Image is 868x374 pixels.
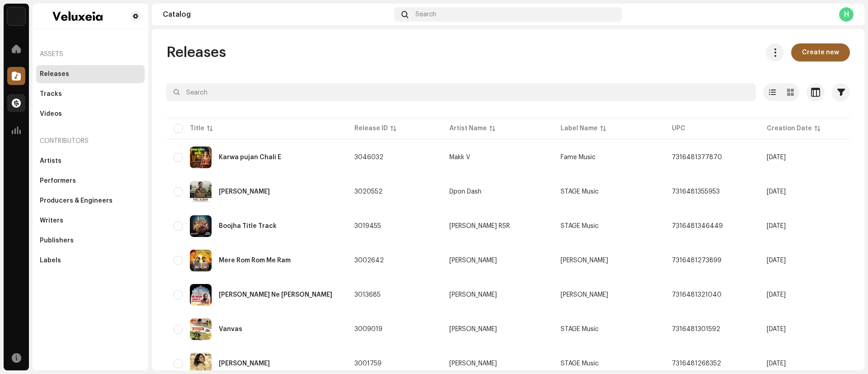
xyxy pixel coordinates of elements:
re-m-nav-item: Writers [36,212,145,230]
re-m-nav-item: Tracks [36,85,145,103]
span: Abhishek Tiwari [561,292,608,298]
div: Shree Premanand Maharaj Ne Jeena Seekha Diya [219,292,332,298]
div: Catalog [163,11,391,18]
span: 3013685 [354,292,381,298]
span: 3002642 [354,257,384,264]
button: Create new [791,43,850,62]
div: Mere Rom Rom Me Ram [219,257,291,264]
span: 7316481377870 [672,154,722,161]
span: STAGE Music [561,360,599,367]
div: Producers & Engineers [40,197,113,204]
span: 3009019 [354,326,382,332]
div: Dpon Dash [449,189,481,195]
div: Totta [219,189,270,195]
div: [PERSON_NAME] [449,326,497,332]
span: Ravinder RSR [449,223,546,229]
div: [PERSON_NAME] [449,257,497,264]
div: Creation Date [767,124,812,133]
div: Title [190,124,204,133]
span: 7316481355953 [672,189,720,195]
span: Vikas Bedi [449,360,546,367]
img: c8159f2b-e333-4904-9b1c-b0d0d9d6f00a [190,215,212,237]
img: d151accb-7999-4fee-923c-33ae4ecde5c7 [190,318,212,340]
div: [PERSON_NAME] [449,292,497,298]
re-m-nav-item: Performers [36,172,145,190]
span: Releases [166,43,226,62]
re-m-nav-item: Artists [36,152,145,170]
span: STAGE Music [561,189,599,195]
div: Release ID [354,124,388,133]
div: Tracks [40,90,62,98]
span: Teray Muisc [561,257,608,264]
img: 5e0b14aa-8188-46af-a2b3-2644d628e69a [7,7,25,25]
span: 3046032 [354,154,383,161]
span: Dpon Dash [449,189,546,195]
img: 5dd837e5-66a4-4f85-a111-30b0c8c76b52 [190,181,212,203]
span: Search [415,11,436,18]
span: Abhishek Tiwari [449,292,546,298]
span: 7316481301592 [672,326,720,332]
span: Sep 22, 2025 [767,292,786,298]
span: STAGE Music [561,326,599,332]
div: Releases [40,71,69,78]
span: Ankush Ambarsariya [449,257,546,264]
div: H [839,7,854,22]
span: Sep 10, 2025 [767,257,786,264]
div: Publishers [40,237,74,244]
span: Sep 30, 2025 [767,189,786,195]
div: Artists [40,157,61,165]
div: Labels [40,257,61,264]
re-a-nav-header: Assets [36,43,145,65]
img: fef075d5-b307-4bb7-aca2-82e370bb9dd7 [190,250,212,271]
div: Makk V [449,154,470,161]
div: Performers [40,177,76,185]
div: Piya Ji [219,360,270,367]
span: Create new [802,43,839,62]
img: 236c3b55-b8ef-4296-bd4d-d637df382760 [190,147,212,168]
span: Fame Music [561,154,595,161]
img: f274866f-7412-4ee5-a8c0-7fb7619a764e [190,284,212,306]
span: Sep 9, 2025 [767,360,786,367]
div: [PERSON_NAME] [449,360,497,367]
div: Label Name [561,124,598,133]
re-m-nav-item: Producers & Engineers [36,192,145,210]
div: [PERSON_NAME] RSR [449,223,510,229]
div: Boojha Title Track [219,223,277,229]
input: Search [166,83,756,101]
img: 66b290b1-ce8f-45e5-8c16-0ee959377982 [40,11,116,22]
span: 3019455 [354,223,381,229]
div: Vanvas [219,326,242,332]
re-m-nav-item: Publishers [36,232,145,250]
span: 3001759 [354,360,382,367]
span: Somvir Kathurwal [449,326,546,332]
span: 7316481268352 [672,360,721,367]
re-m-nav-item: Labels [36,251,145,270]
span: Oct 7, 2025 [767,154,786,161]
span: STAGE Music [561,223,599,229]
div: Videos [40,110,62,118]
re-m-nav-item: Videos [36,105,145,123]
re-m-nav-item: Releases [36,65,145,83]
div: Writers [40,217,63,224]
span: 3020552 [354,189,382,195]
re-a-nav-header: Contributors [36,130,145,152]
div: Artist Name [449,124,487,133]
span: Sep 17, 2025 [767,326,786,332]
span: Sep 29, 2025 [767,223,786,229]
span: Makk V [449,154,546,161]
div: Karwa pujan Chali E [219,154,281,161]
span: 7316481273899 [672,257,722,264]
span: 7316481346449 [672,223,723,229]
span: 7316481321040 [672,292,722,298]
